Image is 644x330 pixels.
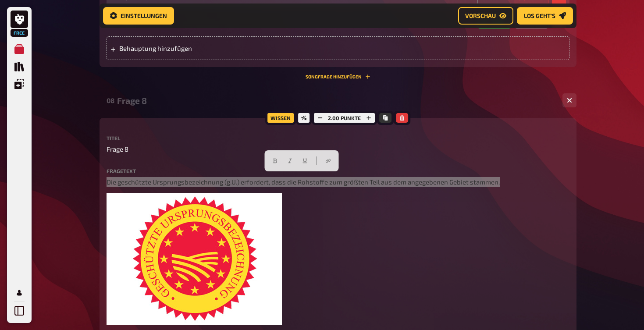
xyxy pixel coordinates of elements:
span: Einstellungen [121,13,167,19]
div: 08 [107,96,114,104]
a: Quiz Sammlung [11,58,28,75]
a: Einblendungen [11,75,28,93]
label: Fragetext [107,168,569,174]
button: Songfrage hinzufügen [306,74,370,79]
span: Los geht's [524,13,555,19]
a: Meine Quizze [11,40,28,58]
a: Einstellungen [103,7,174,25]
span: Behauptung hinzufügen [119,44,256,52]
a: Mein Konto [11,284,28,302]
div: Wissen [265,111,296,125]
span: Free [11,30,27,35]
img: EU-gU [107,193,282,325]
label: Titel [107,135,569,141]
span: Die geschützte Ursprungsbezeichnung (g.U.) erfordert, dass die Rohstoffe zum größten Teil aus dem... [107,178,500,186]
a: Vorschau [458,7,513,25]
div: Frage 8 [117,96,555,106]
button: Kopieren [379,113,391,123]
a: Los geht's [517,7,573,25]
span: Vorschau [465,13,496,19]
span: Frage 8 [107,144,128,154]
div: 2.00 Punkte [312,111,377,125]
